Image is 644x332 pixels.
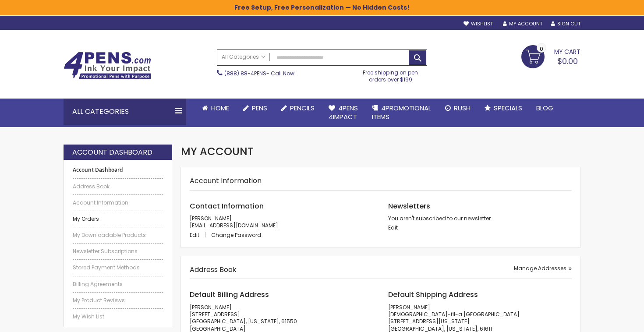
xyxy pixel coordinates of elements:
[64,52,151,80] img: 4Pens Custom Pens and Promotional Products
[514,265,566,272] span: Manage Addresses
[494,103,522,113] span: Specials
[365,99,438,127] a: 4PROMOTIONALITEMS
[73,313,163,320] a: My Wish List
[464,21,493,27] a: Wishlist
[503,21,542,27] a: My Account
[557,56,578,67] span: $0.00
[73,281,163,288] a: Billing Agreements
[73,166,163,173] strong: Account Dashboard
[388,290,478,300] span: Default Shipping Address
[388,224,398,231] a: Edit
[64,99,186,125] div: All Categories
[190,265,237,275] strong: Address Book
[354,66,428,83] div: Free shipping on pen orders over $199
[190,201,264,211] span: Contact Information
[73,297,163,304] a: My Product Reviews
[529,99,560,118] a: Blog
[73,232,163,239] a: My Downloadable Products
[190,290,269,300] span: Default Billing Address
[274,99,322,118] a: Pencils
[222,53,265,60] span: All Categories
[73,199,163,206] a: Account Information
[190,231,210,239] a: Edit
[478,99,529,118] a: Specials
[181,144,254,159] span: My Account
[514,265,572,272] a: Manage Addresses
[211,231,261,239] a: Change Password
[72,148,152,157] strong: Account Dashboard
[73,248,163,255] a: Newsletter Subscriptions
[73,264,163,271] a: Stored Payment Methods
[454,103,471,113] span: Rush
[190,231,199,239] span: Edit
[190,215,373,229] p: [PERSON_NAME] [EMAIL_ADDRESS][DOMAIN_NAME]
[252,103,267,113] span: Pens
[195,99,236,118] a: Home
[224,70,296,77] span: - Call Now!
[224,70,266,77] a: (888) 88-4PENS
[73,215,163,223] a: My Orders
[536,103,553,113] span: Blog
[73,183,163,190] a: Address Book
[521,45,580,67] a: $0.00 0
[236,99,274,118] a: Pens
[551,21,580,27] a: Sign Out
[211,103,229,113] span: Home
[190,176,262,186] strong: Account Information
[388,201,430,211] span: Newsletters
[388,215,572,222] p: You aren't subscribed to our newsletter.
[540,45,543,53] span: 0
[322,99,365,127] a: 4Pens4impact
[290,103,315,113] span: Pencils
[438,99,478,118] a: Rush
[217,50,270,64] a: All Categories
[329,103,358,121] span: 4Pens 4impact
[372,103,431,121] span: 4PROMOTIONAL ITEMS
